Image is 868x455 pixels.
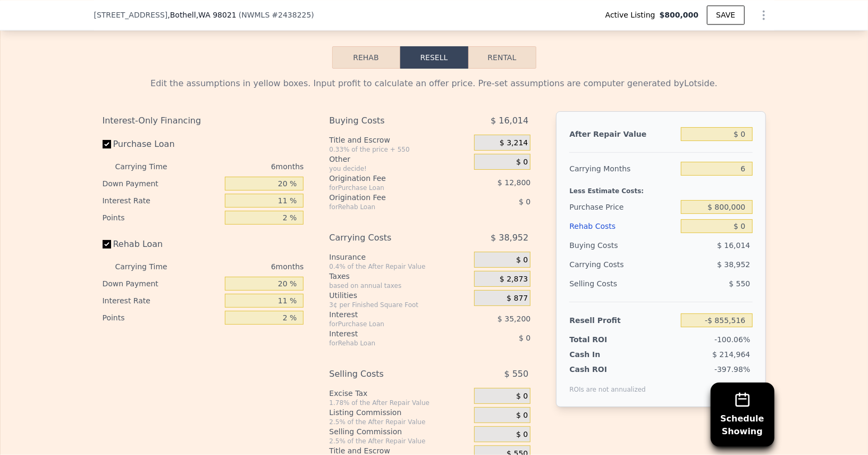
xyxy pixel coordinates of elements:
span: $ 0 [516,411,528,420]
div: Selling Costs [329,365,448,384]
div: Insurance [329,252,470,262]
span: $ 38,952 [717,260,750,269]
div: Purchase Price [569,197,677,217]
div: 3¢ per Finished Square Foot [329,301,470,309]
div: Less Estimate Costs: [569,178,752,197]
div: ( ) [239,10,314,20]
div: Title and Escrow [329,135,470,145]
div: 0.4% of the After Repair Value [329,262,470,271]
span: $ 16,014 [717,241,750,250]
span: $ 0 [516,430,528,440]
div: 0.33% of the price + 550 [329,145,470,154]
span: $ 550 [729,279,750,288]
span: $800,000 [660,10,699,20]
div: Carrying Costs [569,255,636,274]
div: 1.78% of the After Repair Value [329,399,470,407]
div: Cash In [569,349,636,360]
div: Rehab Costs [569,217,677,236]
span: Active Listing [605,10,660,20]
button: Rehab [332,46,400,69]
div: Buying Costs [329,111,448,130]
div: Selling Commission [329,426,470,437]
div: Resell Profit [569,311,677,330]
div: for Purchase Loan [329,184,448,192]
div: Taxes [329,271,470,282]
label: Purchase Loan [103,135,221,154]
div: 6 months [189,258,304,275]
button: ScheduleShowing [711,383,774,446]
span: $ 0 [516,158,528,167]
div: Interest Rate [103,192,221,209]
span: $ 214,964 [712,350,750,359]
div: Carrying Time [115,258,184,275]
span: $ 550 [504,365,529,384]
span: NWMLS [241,11,269,19]
div: Buying Costs [569,236,677,255]
div: Selling Costs [569,274,677,293]
div: Origination Fee [329,173,448,184]
div: After Repair Value [569,125,677,144]
div: 6 months [189,158,304,175]
button: Show Options [753,4,774,26]
span: $ 0 [519,197,530,206]
button: Rental [468,46,536,69]
div: Excise Tax [329,388,470,399]
div: Down Payment [103,275,221,292]
div: Cash ROI [569,364,646,375]
span: , Bothell [167,10,237,20]
span: # 2438225 [272,11,311,19]
span: $ 16,014 [491,111,528,130]
div: 2.5% of the After Repair Value [329,418,470,426]
div: Interest Rate [103,292,221,309]
span: -397.98% [714,365,750,374]
div: Down Payment [103,175,221,192]
div: 2.5% of the After Repair Value [329,437,470,445]
div: Carrying Time [115,158,184,175]
span: -100.06% [714,335,750,344]
div: Origination Fee [329,192,448,203]
div: based on annual taxes [329,282,470,290]
div: Points [103,209,221,226]
label: Rehab Loan [103,235,221,254]
div: Points [103,309,221,326]
div: Interest [329,309,448,320]
span: $ 38,952 [491,228,528,247]
span: [STREET_ADDRESS] [94,10,168,20]
div: for Purchase Loan [329,320,448,328]
span: , WA 98021 [196,11,237,19]
div: Utilities [329,290,470,301]
div: ROIs are not annualized [569,375,646,394]
span: $ 12,800 [498,178,530,187]
input: Rehab Loan [103,240,111,249]
span: $ 35,200 [498,315,530,323]
span: $ 0 [516,255,528,265]
div: for Rehab Loan [329,203,448,211]
span: $ 3,214 [500,138,528,148]
button: Resell [400,46,468,69]
div: Listing Commission [329,407,470,418]
div: you decide! [329,164,470,173]
div: Edit the assumptions in yellow boxes. Input profit to calculate an offer price. Pre-set assumptio... [103,77,766,90]
div: Interest-Only Financing [103,111,304,130]
div: for Rehab Loan [329,339,448,348]
div: Interest [329,328,448,339]
div: Other [329,154,470,164]
span: $ 877 [507,294,528,303]
input: Purchase Loan [103,140,111,148]
div: Carrying Months [569,159,677,178]
div: Carrying Costs [329,228,448,247]
div: Total ROI [569,334,636,345]
span: $ 0 [516,392,528,401]
span: $ 0 [519,334,530,342]
span: $ 2,873 [500,275,528,284]
button: SAVE [707,5,744,24]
